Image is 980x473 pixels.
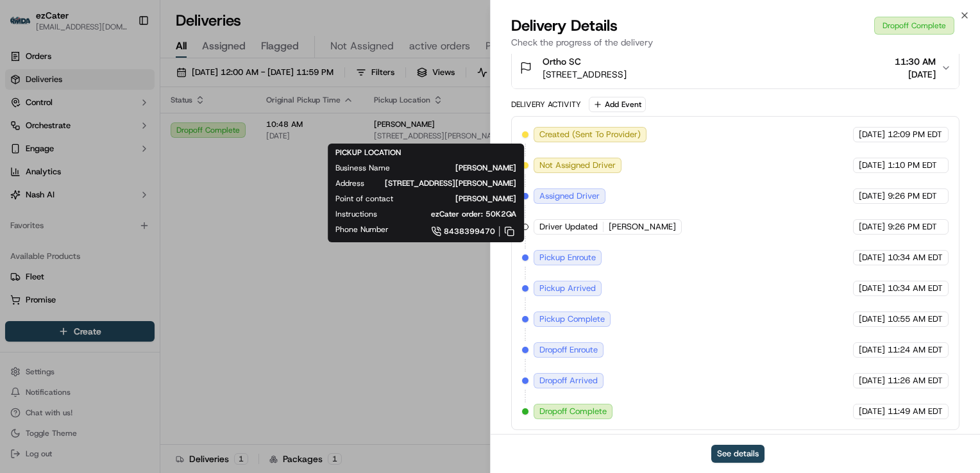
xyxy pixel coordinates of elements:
span: Address [335,178,364,188]
span: PICKUP LOCATION [335,147,401,158]
span: Knowledge Base [26,186,98,199]
span: [STREET_ADDRESS] [543,68,627,81]
span: [DATE] [859,129,885,140]
span: 10:34 AM EDT [888,252,943,263]
span: [STREET_ADDRESS][PERSON_NAME] [385,178,516,188]
span: [DATE] [859,190,885,202]
div: 📗 [13,187,23,197]
div: 💻 [108,187,119,197]
img: 1736555255976-a54dd68f-1ca7-489b-9aae-adbdc363a1c4 [13,122,36,145]
span: Instructions [335,209,377,219]
p: Check the progress of the delivery [511,36,959,49]
div: Delivery Activity [511,99,581,110]
span: [PERSON_NAME] [609,221,676,233]
span: Driver Updated [539,221,598,233]
span: 10:34 AM EDT [888,283,943,294]
span: Dropoff Arrived [539,375,598,386]
span: Assigned Driver [539,190,600,202]
span: 12:09 PM EDT [888,129,942,140]
span: Pickup Enroute [539,252,596,263]
button: Ortho SC[STREET_ADDRESS]11:30 AM[DATE] [512,47,959,88]
span: Pickup Arrived [539,283,596,294]
div: Start new chat [44,122,210,135]
img: Nash [13,13,38,38]
span: ezCater order: 50K2QA [398,209,516,219]
span: [PERSON_NAME] [414,194,516,204]
span: [DATE] [895,68,936,81]
span: Dropoff Complete [539,406,607,417]
span: Business Name [335,163,390,173]
span: [PERSON_NAME] [410,163,516,173]
span: Dropoff Enroute [539,344,598,356]
button: See details [711,445,765,463]
a: 8438399470 [409,224,516,238]
span: [DATE] [859,283,885,294]
input: Got a question? Start typing here... [33,83,231,96]
span: [DATE] [859,375,885,386]
span: 9:26 PM EDT [888,221,937,233]
span: Point of contact [335,194,393,204]
span: Delivery Details [511,15,618,36]
button: Start new chat [218,126,233,142]
span: Phone Number [335,224,389,235]
a: Powered byPylon [90,217,155,227]
span: 11:24 AM EDT [888,344,943,356]
button: Add Event [589,97,646,112]
span: Not Assigned Driver [539,160,616,171]
span: Created (Sent To Provider) [539,129,641,140]
span: 11:49 AM EDT [888,406,943,417]
span: [DATE] [859,344,885,356]
span: 9:26 PM EDT [888,190,937,202]
p: Welcome 👋 [13,51,233,72]
span: [DATE] [859,313,885,325]
span: Pylon [128,217,155,227]
span: [DATE] [859,406,885,417]
span: Pickup Complete [539,313,605,325]
div: We're available if you need us! [44,135,162,145]
span: 11:26 AM EDT [888,375,943,386]
span: 8438399470 [444,226,495,236]
span: [DATE] [859,252,885,263]
span: 11:30 AM [895,55,936,68]
span: [DATE] [859,160,885,171]
a: 📗Knowledge Base [8,181,103,204]
span: [DATE] [859,221,885,233]
span: API Documentation [121,186,206,199]
a: 💻API Documentation [103,181,211,204]
span: 10:55 AM EDT [888,313,943,325]
span: Ortho SC [543,55,581,68]
span: 1:10 PM EDT [888,160,937,171]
